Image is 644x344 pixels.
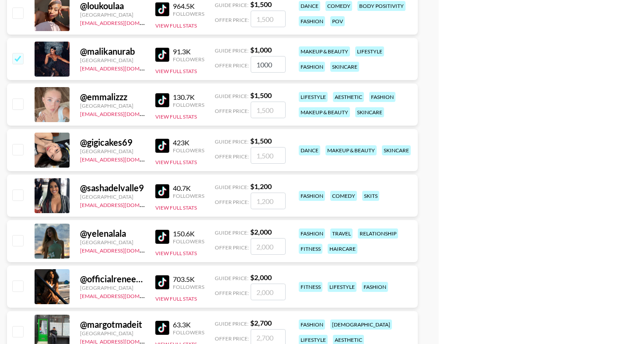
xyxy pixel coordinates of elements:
strong: $ 2,700 [250,319,272,327]
div: comedy [325,1,352,11]
div: [DEMOGRAPHIC_DATA] [330,319,392,330]
div: 63.3K [173,320,204,329]
input: 1,000 [251,56,286,73]
span: Guide Price: [215,93,248,99]
a: [EMAIL_ADDRESS][DOMAIN_NAME] [80,109,168,117]
div: 150.6K [173,229,204,238]
a: [EMAIL_ADDRESS][DOMAIN_NAME] [80,154,168,163]
div: 964.5K [173,2,204,11]
div: dance [299,145,320,155]
strong: $ 1,500 [250,137,272,145]
div: fashion [299,228,325,239]
div: [GEOGRAPHIC_DATA] [80,330,145,337]
button: View Full Stats [155,68,197,74]
span: Offer Price: [215,335,249,342]
div: @ yelenalala [80,228,145,239]
strong: $ 1,500 [250,91,272,99]
img: TikTok [155,321,169,335]
button: View Full Stats [155,295,197,302]
div: fashion [299,62,325,72]
div: makeup & beauty [299,46,350,56]
a: [EMAIL_ADDRESS][DOMAIN_NAME] [80,200,168,208]
div: travel [330,228,353,239]
img: TikTok [155,230,169,244]
div: fashion [299,319,325,330]
a: [EMAIL_ADDRESS][DOMAIN_NAME] [80,291,168,299]
div: Followers [173,11,204,17]
strong: $ 2,000 [250,228,272,236]
div: body positivity [357,1,406,11]
input: 1,500 [251,147,286,164]
div: dance [299,1,320,11]
div: lifestyle [355,46,384,56]
div: @ officialreneeharmoni [80,274,145,284]
img: TikTok [155,2,169,16]
button: View Full Stats [155,159,197,165]
span: Offer Price: [215,199,249,205]
div: Followers [173,284,204,290]
div: @ margotmadeit [80,319,145,330]
img: TikTok [155,48,169,62]
div: fashion [299,16,325,26]
img: TikTok [155,93,169,107]
div: fitness [299,282,322,292]
div: @ malikanurab [80,46,145,57]
div: [GEOGRAPHIC_DATA] [80,148,145,154]
input: 2,000 [251,238,286,255]
div: Followers [173,147,204,154]
div: Followers [173,56,204,63]
a: [EMAIL_ADDRESS][DOMAIN_NAME] [80,18,168,26]
img: TikTok [155,275,169,289]
div: [GEOGRAPHIC_DATA] [80,57,145,63]
div: 130.7K [173,93,204,102]
span: Offer Price: [215,17,249,23]
img: TikTok [155,139,169,153]
a: [EMAIL_ADDRESS][DOMAIN_NAME] [80,246,168,254]
div: haircare [328,244,357,254]
button: View Full Stats [155,22,197,29]
span: Offer Price: [215,62,249,69]
input: 1,200 [251,193,286,209]
strong: $ 1,200 [250,182,272,190]
div: [GEOGRAPHIC_DATA] [80,284,145,291]
div: @ loukoulaa [80,0,145,11]
div: Followers [173,238,204,245]
div: skincare [330,62,359,72]
div: fashion [369,92,395,102]
div: [GEOGRAPHIC_DATA] [80,193,145,200]
div: @ emmalizzz [80,91,145,102]
div: @ sashadelvalle9 [80,183,145,193]
div: skits [362,191,379,201]
a: [EMAIL_ADDRESS][DOMAIN_NAME] [80,63,168,72]
div: fashion [362,282,388,292]
button: View Full Stats [155,250,197,256]
div: makeup & beauty [325,145,377,155]
span: Guide Price: [215,229,248,236]
strong: $ 2,000 [250,273,272,281]
span: Guide Price: [215,320,248,327]
input: 1,500 [251,11,286,27]
span: Guide Price: [215,184,248,190]
div: 40.7K [173,184,204,193]
span: Offer Price: [215,244,249,251]
span: Offer Price: [215,153,249,160]
input: 2,000 [251,284,286,300]
div: pov [330,16,345,26]
div: 423K [173,138,204,147]
div: fitness [299,244,322,254]
div: relationship [358,228,398,239]
strong: $ 1,000 [250,46,272,54]
div: Followers [173,329,204,336]
div: 703.5K [173,275,204,284]
span: Offer Price: [215,108,249,114]
div: aesthetic [333,92,364,102]
div: skincare [355,107,384,117]
button: View Full Stats [155,113,197,120]
div: makeup & beauty [299,107,350,117]
div: [GEOGRAPHIC_DATA] [80,11,145,18]
div: lifestyle [328,282,357,292]
span: Guide Price: [215,138,248,145]
div: Followers [173,193,204,199]
span: Guide Price: [215,47,248,54]
div: fashion [299,191,325,201]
